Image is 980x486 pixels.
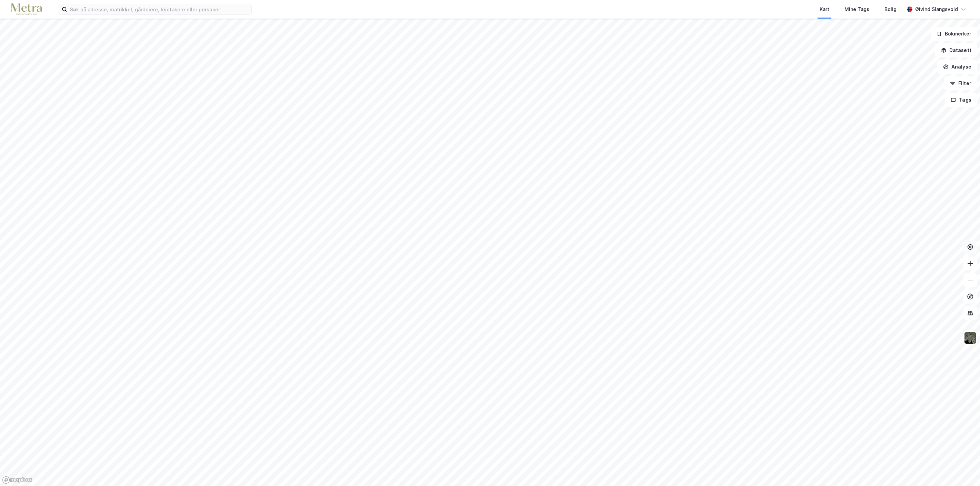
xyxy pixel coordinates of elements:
div: Kart [820,5,829,13]
div: Mine Tags [844,5,869,13]
img: 9k= [964,331,977,344]
button: Tags [945,93,977,107]
div: Øivind Slangsvold [915,5,958,13]
button: Bokmerker [931,27,977,41]
input: Søk på adresse, matrikkel, gårdeiere, leietakere eller personer [67,4,251,14]
button: Analyse [937,60,977,74]
img: metra-logo.256734c3b2bbffee19d4.png [11,3,42,15]
div: Bolig [884,5,897,13]
a: Mapbox homepage [2,476,32,484]
button: Datasett [935,43,977,57]
button: Filter [944,76,977,90]
div: Kontrollprogram for chat [946,453,980,486]
iframe: Chat Widget [946,453,980,486]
